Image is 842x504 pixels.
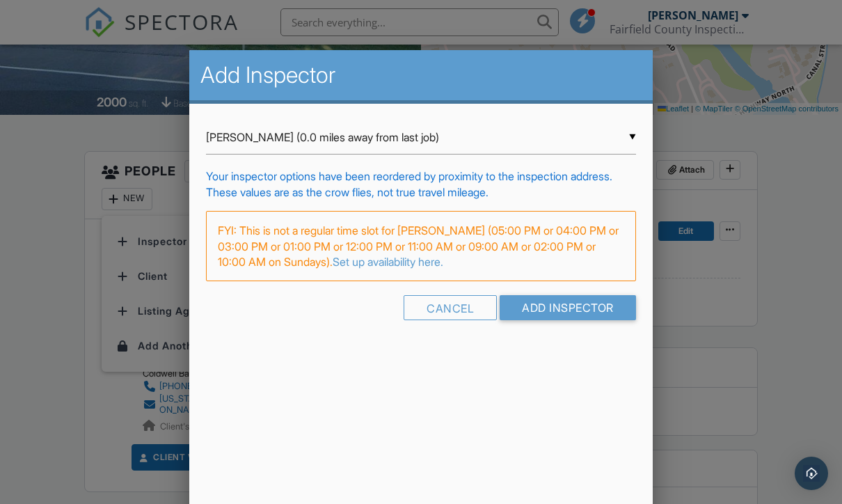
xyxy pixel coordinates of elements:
div: Your inspector options have been reordered by proximity to the inspection address. [206,168,636,184]
input: Add Inspector [500,295,636,320]
div: Open Intercom Messenger [795,457,828,490]
div: These values are as the crow flies, not true travel mileage. [206,184,636,200]
a: Set up availability here. [333,255,443,269]
div: Cancel [404,295,497,320]
h2: Add Inspector [200,61,642,89]
div: FYI: This is not a regular time slot for [PERSON_NAME] (05:00 PM or 04:00 PM or 03:00 PM or 01:00... [206,211,636,281]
